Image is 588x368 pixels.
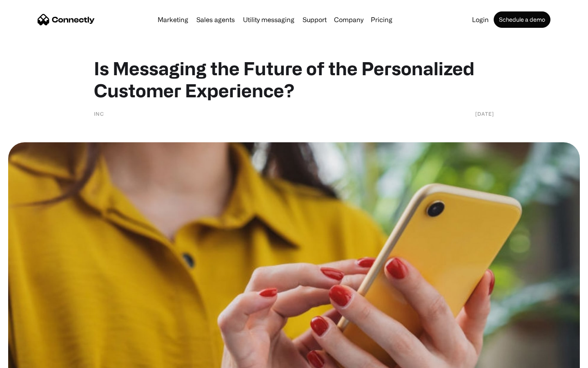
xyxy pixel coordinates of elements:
[299,16,330,23] a: Support
[367,16,396,23] a: Pricing
[193,16,238,23] a: Sales agents
[8,354,49,365] aside: Language selected: English
[154,16,192,23] a: Marketing
[494,11,550,28] a: Schedule a demo
[475,110,494,118] div: [DATE]
[469,16,492,23] a: Login
[16,354,49,365] ul: Language list
[240,16,298,23] a: Utility messaging
[94,110,104,118] div: Inc
[334,14,363,25] div: Company
[94,57,494,101] h1: Is Messaging the Future of the Personalized Customer Experience?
